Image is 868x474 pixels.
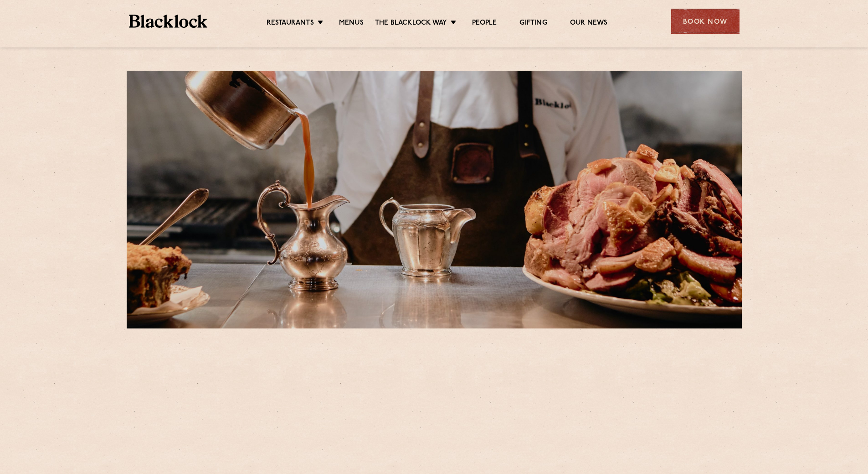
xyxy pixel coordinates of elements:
[375,19,447,29] a: The Blacklock Way
[519,19,547,29] a: Gifting
[671,9,740,34] div: Book Now
[339,19,364,29] a: Menus
[129,15,208,28] img: BL_Textured_Logo-footer-cropped.svg
[472,19,497,29] a: People
[570,19,608,29] a: Our News
[267,19,314,29] a: Restaurants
